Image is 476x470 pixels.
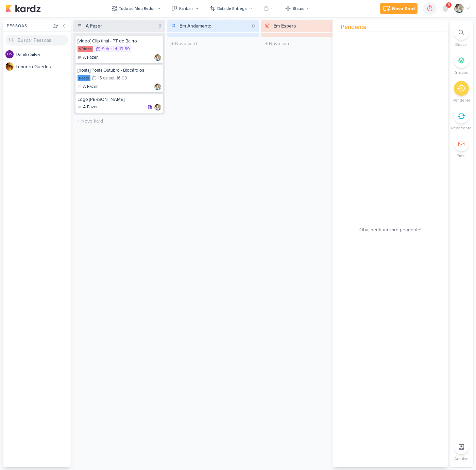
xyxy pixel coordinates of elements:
[117,47,130,51] div: , 19:59
[78,46,93,52] div: Vídeos
[454,456,469,462] p: Arquivo
[102,47,117,51] div: 9 de set
[380,3,418,14] button: Novo Kard
[83,84,98,90] p: A Fazer
[341,22,367,32] span: Pendente
[115,76,127,80] div: , 16:00
[454,4,464,13] img: Raphael Simas
[154,104,161,111] img: Raphael Simas
[180,22,211,30] div: Em Andamento
[83,54,98,61] p: A Fazer
[78,38,161,44] div: [video] Clip final - PT do Bairro
[448,2,450,8] span: 6
[16,51,71,58] div: D a n i l o S i l v a
[5,62,14,71] img: Leandro Guedes
[154,84,161,90] div: Responsável: Raphael Simas
[455,69,468,75] p: Grupos
[453,97,471,103] p: Pendente
[273,22,296,30] div: Em Espera
[78,84,98,90] div: A Fazer
[154,54,161,61] img: Raphael Simas
[7,53,12,56] p: DS
[392,5,415,12] div: Novo Kard
[78,75,90,81] div: Posts
[5,35,68,46] input: Buscar Pessoas
[78,67,161,73] div: [posts] Posts Outubro - Biocárdios
[83,104,98,111] p: A Fazer
[86,22,102,30] div: A Fazer
[154,84,161,90] img: Raphael Simas
[359,226,421,233] span: Oba, nenhum kard pendente!
[98,76,115,80] div: 15 de set
[5,4,41,13] img: kardz.app
[457,153,466,159] p: Email
[154,54,161,61] div: Responsável: Raphael Simas
[154,104,161,111] div: Responsável: Raphael Simas
[455,41,468,48] p: Buscar
[249,22,258,30] div: 0
[449,25,473,48] li: Ctrl + F
[78,104,98,111] div: A Fazer
[262,39,352,49] input: + Novo kard
[78,96,161,103] div: Logo Ramon
[78,54,98,61] div: A Fazer
[5,50,14,58] div: Danilo Silva
[16,63,71,70] div: L e a n d r o G u e d e s
[75,116,164,126] input: + Novo kard
[5,23,52,29] div: Pessoas
[451,125,472,131] p: Recorrente
[169,39,258,49] input: + Novo kard
[156,22,164,30] div: 3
